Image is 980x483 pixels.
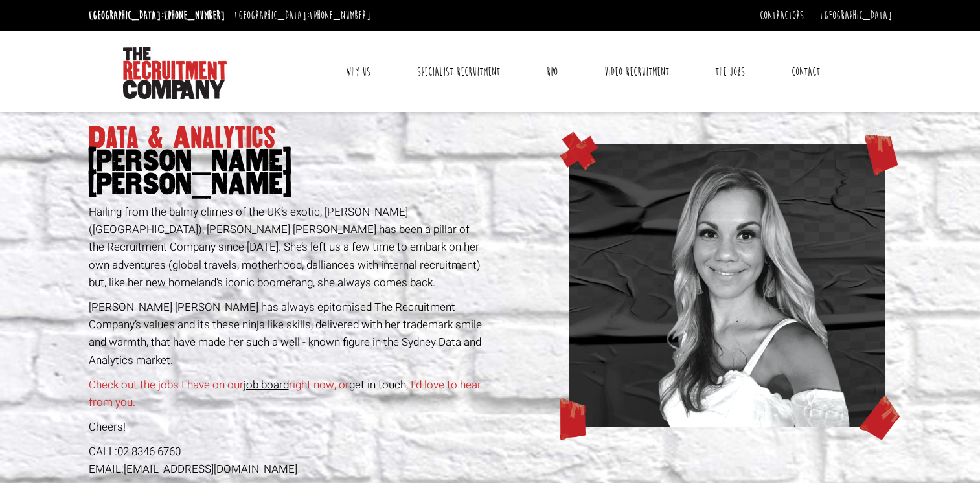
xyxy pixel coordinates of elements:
a: The Jobs [705,56,755,88]
a: Specialist Recruitment [407,56,510,88]
a: Video Recruitment [595,56,679,88]
div: CALL: [89,443,486,460]
a: RPO [537,56,567,88]
p: Check out the jobs I have on our right now, or , I’d love to hear from you. [89,376,486,411]
li: [GEOGRAPHIC_DATA]: [231,5,374,26]
img: The Recruitment Company [123,47,227,99]
a: [GEOGRAPHIC_DATA] [820,8,892,23]
a: job board [244,377,289,393]
p: Cheers! [89,418,486,436]
span: [PERSON_NAME] [PERSON_NAME] [89,150,486,196]
div: EMAIL: [89,460,486,478]
a: [PHONE_NUMBER] [310,8,370,23]
a: Why Us [336,56,380,88]
p: [PERSON_NAME] [PERSON_NAME] has always epitomised The Recruitment Company’s values and its these ... [89,298,486,369]
a: Contractors [760,8,804,23]
a: 02 8346 6760 [117,444,181,460]
h1: Data & Analytics [89,126,486,196]
img: annamaria-thumb.png [569,144,885,427]
a: [PHONE_NUMBER] [164,8,225,23]
a: [EMAIL_ADDRESS][DOMAIN_NAME] [124,461,297,477]
a: get in touch [349,377,406,393]
a: Contact [782,56,830,88]
li: [GEOGRAPHIC_DATA]: [85,5,228,26]
p: Hailing from the balmy climes of the UK’s exotic, [PERSON_NAME] ([GEOGRAPHIC_DATA]), [PERSON_NAME... [89,203,486,291]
